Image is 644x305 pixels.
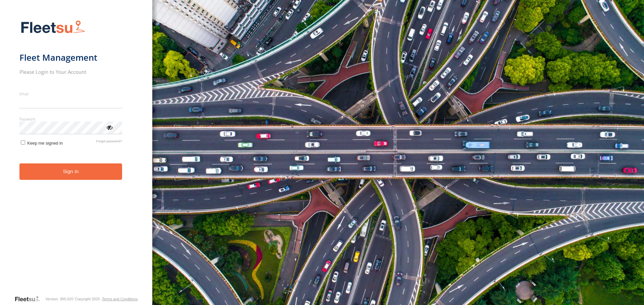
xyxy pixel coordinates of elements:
[19,91,122,96] label: Email
[106,124,113,131] div: ViewPassword
[19,116,122,121] label: Password
[19,68,122,75] h2: Please Login to Your Account
[19,19,87,36] img: Fleetsu
[14,296,45,302] a: Visit our Website
[96,139,122,146] a: Forgot password?
[71,297,138,301] div: © Copyright 2025 -
[19,52,122,63] h1: Fleet Management
[19,163,122,180] button: Sign in
[45,297,71,301] div: Version: 305.02
[27,141,63,146] span: Keep me signed in
[21,140,25,145] input: Keep me signed in
[102,297,138,301] a: Terms and Conditions
[19,16,133,295] form: main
